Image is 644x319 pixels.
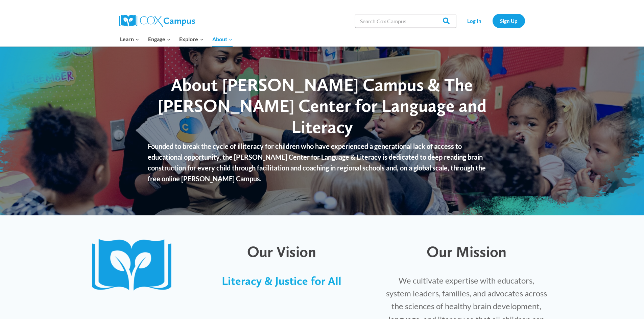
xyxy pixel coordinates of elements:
span: Literacy & Justice for All [222,274,341,288]
img: CoxCampus-Logo_Book only [92,239,178,293]
span: Our Mission [427,242,506,261]
input: Search Cox Campus [355,14,456,28]
p: Founded to break the cycle of illiteracy for children who have experienced a generational lack of... [148,141,496,184]
span: Engage [148,35,171,44]
span: About [PERSON_NAME] Campus & The [PERSON_NAME] Center for Language and Literacy [158,74,486,137]
span: Our Vision [247,242,316,261]
nav: Primary Navigation [116,32,237,46]
span: About [212,35,233,44]
img: Cox Campus [119,15,195,27]
a: Sign Up [493,14,525,28]
nav: Secondary Navigation [460,14,525,28]
span: Learn [120,35,139,44]
a: Log In [460,14,489,28]
span: Explore [179,35,204,44]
